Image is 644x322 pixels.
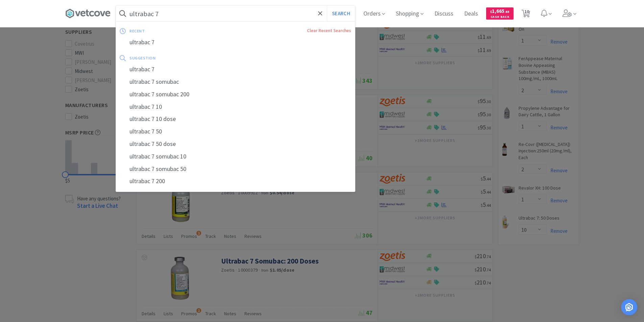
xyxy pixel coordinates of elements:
[116,88,355,101] div: ultrabac 7 somubac 200
[307,28,351,33] a: Clear Recent Searches
[116,63,355,76] div: ultrabac 7
[116,138,355,150] div: ultrabac 7 50 dose
[116,36,355,49] div: ultrabac 7
[461,11,481,17] a: Deals
[129,26,226,36] div: recent
[116,113,355,125] div: ultrabac 7 10 dose
[116,125,355,138] div: ultrabac 7 50
[116,163,355,175] div: ultrabac 7 somubac 50
[621,299,637,315] div: Open Intercom Messenger
[432,11,456,17] a: Discuss
[116,175,355,188] div: ultrabac 7 200
[116,76,355,88] div: ultrabac 7 somubac
[327,6,355,21] button: Search
[519,11,533,18] a: 10
[129,53,253,63] div: suggestion
[504,9,509,14] span: . 65
[116,150,355,163] div: ultrabac 7 somubac 10
[116,6,355,21] input: Search by item, sku, manufacturer, ingredient, size...
[490,8,509,14] span: 1,665
[486,4,514,23] a: $1,665.65Cash Back
[490,15,509,20] span: Cash Back
[116,101,355,113] div: ultrabac 7 10
[490,9,492,14] span: $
